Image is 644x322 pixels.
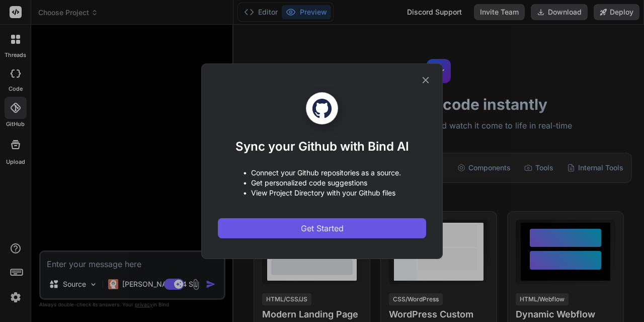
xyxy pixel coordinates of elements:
p: • Connect your Github repositories as a source. [243,168,401,178]
p: • View Project Directory with your Github files [243,188,401,198]
h1: Sync your Github with Bind AI [235,139,409,155]
button: Get Started [218,218,426,238]
p: • Get personalized code suggestions [243,178,401,188]
span: Get Started [301,222,344,234]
